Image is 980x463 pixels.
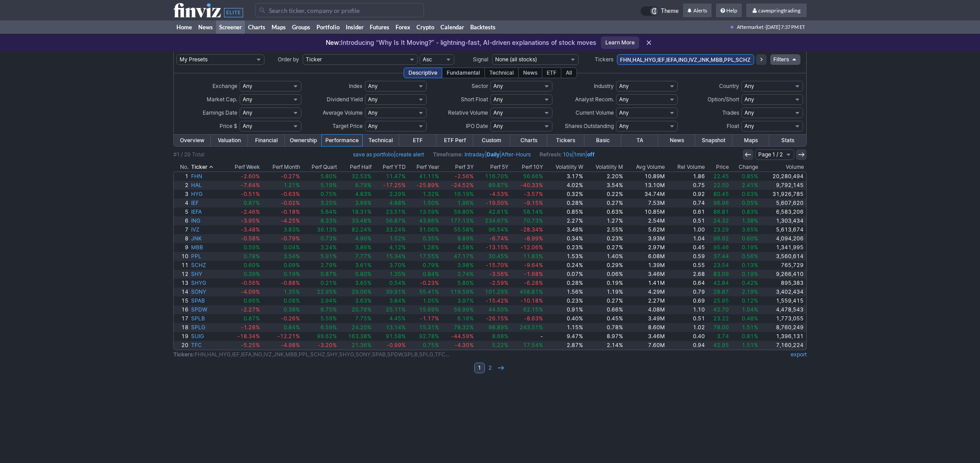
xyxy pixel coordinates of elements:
a: 24.32 [706,216,730,225]
a: Stats [769,135,806,146]
a: 0.75% [301,190,338,199]
a: 0.04% [261,243,301,252]
span: 1.21% [284,182,300,188]
a: 3.46% [544,225,584,234]
div: News [518,68,542,78]
span: -9.15% [524,200,543,206]
span: 33.48% [352,217,372,224]
a: -3.48% [224,225,261,234]
a: ETF Perf [436,135,473,146]
a: 1.00 [666,225,706,234]
a: 3.93M [624,234,666,243]
a: 41.11% [407,172,440,181]
a: 234.67% [475,216,510,225]
a: ETF [399,135,436,146]
a: Filters [770,54,800,65]
span: 0.75% [320,191,337,197]
a: 10.85M [624,208,666,216]
a: Overview [174,135,211,146]
span: 82.24% [352,226,372,233]
span: -3.57% [524,191,543,197]
span: 0.83% [742,208,758,215]
span: -0.27% [281,173,300,180]
a: 59.80% [440,208,475,216]
a: -0.18% [261,208,301,216]
span: 1.32% [423,191,439,197]
a: 13.10M [624,181,666,190]
a: Charts [245,20,268,34]
a: 43.66% [407,216,440,225]
span: 56.66% [523,173,543,180]
span: 3.25% [320,200,337,206]
span: 23.51% [386,208,406,215]
a: 5.62M [624,225,666,234]
a: 1.27% [584,216,624,225]
a: 31,926,785 [760,190,806,199]
span: 55.58% [454,226,474,233]
a: 1.04 [666,234,706,243]
a: Home [173,20,195,34]
a: 39.13% [301,225,338,234]
a: 9 [174,243,190,252]
a: 2.41% [730,181,760,190]
a: 8.33% [301,216,338,225]
a: -0.63% [261,190,301,199]
a: -7.64% [224,181,261,190]
a: 0.35% [407,234,440,243]
a: 0.28% [544,199,584,208]
span: 31.06% [419,226,439,233]
a: Daily [487,151,500,158]
a: -17.25% [373,181,407,190]
span: 4.83% [355,191,372,197]
a: 2.97M [624,243,666,252]
span: 56.87% [386,217,406,224]
a: -3.95% [224,216,261,225]
a: HYG [190,190,224,199]
a: 2.29% [373,190,407,199]
span: 8.33% [320,217,337,224]
span: 5.64% [320,208,337,215]
a: 1.96% [440,199,475,208]
div: Fundamental [442,68,485,78]
a: 0.27% [584,243,624,252]
a: 0.61 [666,208,706,216]
a: cavespringtrading [746,4,807,18]
span: 96.96 [713,200,729,206]
span: 22.50 [713,182,729,188]
span: 234.67% [485,217,508,224]
span: -0.18% [281,208,300,215]
span: 13.59% [419,208,439,215]
span: 177.13% [450,217,474,224]
a: -19.50% [475,199,510,208]
a: 3 [174,190,190,199]
a: FHN [190,172,224,181]
a: 0.59% [224,243,261,252]
span: -6.74% [489,235,508,242]
a: 11.47% [373,172,407,181]
a: 22.50 [706,181,730,190]
span: 59.80% [454,208,474,215]
span: 89.87% [488,182,508,188]
a: Ownership [285,135,322,146]
span: 1.38% [742,217,758,224]
span: 3.69% [355,200,372,206]
a: ING [190,216,224,225]
a: 3.17% [544,172,584,181]
span: 11.47% [386,173,406,180]
a: Maps [732,135,769,146]
a: Intraday [464,151,485,158]
a: Forex [392,20,413,34]
span: 80.45 [713,191,729,197]
span: -0.79% [281,235,300,242]
a: 5,607,620 [760,199,806,208]
div: Descriptive [404,68,442,78]
a: 0.22% [584,190,624,199]
a: 55.58% [440,225,475,234]
a: IEFA [190,208,224,216]
a: 10s [563,151,572,158]
span: 0.85% [742,173,758,180]
a: save as portfolio [353,151,394,158]
a: 3.86% [338,243,373,252]
a: Valuation [211,135,248,146]
span: 5.80% [320,173,337,180]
